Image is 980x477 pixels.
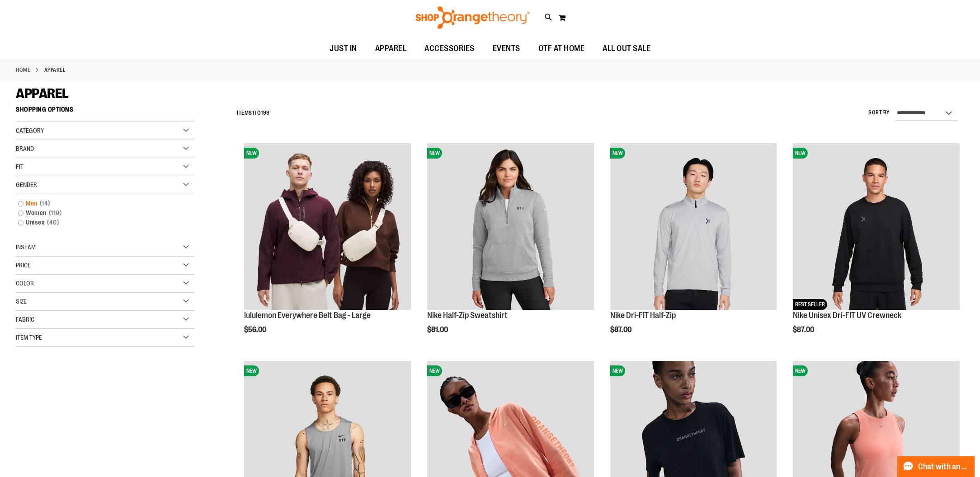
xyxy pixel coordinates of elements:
[14,208,185,218] a: Women110
[16,102,194,122] strong: Shopping Options
[793,311,901,320] a: Nike Unisex Dri-FIT UV Crewneck
[45,218,61,227] span: 40
[14,218,185,227] a: Unisex40
[610,311,676,320] a: Nike Dri-FIT Half-Zip
[16,86,69,101] span: APPAREL
[244,311,371,320] a: lululemon Everywhere Belt Bag - Large
[610,326,633,334] span: $87.00
[237,106,270,120] h2: Items to
[375,38,407,59] span: APPAREL
[240,139,415,356] div: product
[244,148,259,159] span: NEW
[427,143,594,310] img: Nike Half-Zip Sweatshirt
[244,326,268,334] span: $56.00
[427,143,594,311] a: Nike Half-Zip SweatshirtNEW
[793,148,808,159] span: NEW
[330,38,357,59] span: JUST IN
[793,299,827,310] span: BEST SELLER
[897,456,975,477] button: Chat with an Expert
[603,38,650,59] span: ALL OUT SALE
[427,365,442,376] span: NEW
[427,311,508,320] a: Nike Half-Zip Sweatshirt
[16,127,44,134] span: Category
[538,38,585,59] span: OTF AT HOME
[16,181,37,188] span: Gender
[610,143,777,311] a: Nike Dri-FIT Half-ZipNEW
[788,139,964,356] div: product
[252,110,254,116] span: 1
[868,109,890,117] label: Sort By
[423,139,598,356] div: product
[47,208,64,218] span: 110
[793,365,808,376] span: NEW
[793,326,815,334] span: $87.00
[16,163,24,170] span: Fit
[793,143,960,310] img: Nike Unisex Dri-FIT UV Crewneck
[16,298,27,305] span: Size
[793,143,960,311] a: Nike Unisex Dri-FIT UV CrewneckNEWBEST SELLER
[427,148,442,159] span: NEW
[16,334,42,341] span: Item Type
[38,199,52,208] span: 14
[244,143,411,311] a: lululemon Everywhere Belt Bag - LargeNEW
[16,66,30,74] a: Home
[244,143,411,310] img: lululemon Everywhere Belt Bag - Large
[610,143,777,310] img: Nike Dri-FIT Half-Zip
[16,280,34,287] span: Color
[16,243,36,251] span: Inseam
[261,110,270,116] span: 199
[918,463,969,471] span: Chat with an Expert
[16,145,34,152] span: Brand
[16,262,31,269] span: Price
[606,139,782,356] div: product
[427,326,449,334] span: $81.00
[493,38,520,59] span: EVENTS
[414,6,531,29] img: Shop Orangetheory
[610,148,625,159] span: NEW
[424,38,475,59] span: ACCESSORIES
[44,66,66,74] strong: APPAREL
[16,316,34,323] span: Fabric
[610,365,625,376] span: NEW
[14,199,185,208] a: Men14
[244,365,259,376] span: NEW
